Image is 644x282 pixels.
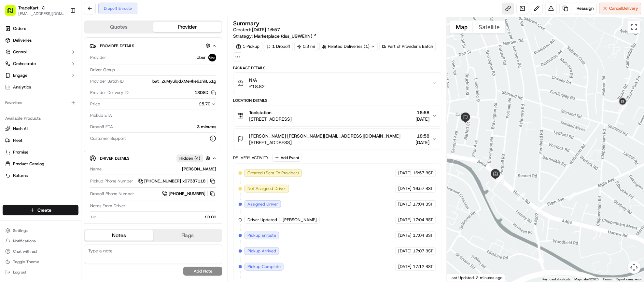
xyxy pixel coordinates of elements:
span: N/A [249,77,265,83]
div: Start new chat [22,62,107,69]
span: Chat with us! [13,249,37,254]
a: Marketplace (dss_U9WEhN) [254,33,317,39]
div: Package Details [233,65,441,71]
span: Log out [13,270,26,275]
button: Create [3,205,78,215]
span: Driver Updated [247,217,277,223]
span: 16:57 BST [413,170,433,176]
button: Provider [153,22,222,32]
button: Toggle fullscreen view [628,20,641,34]
span: Provider [90,55,106,60]
a: 💻API Documentation [52,92,107,103]
div: 0.3 mi [294,42,318,51]
a: Fleet [5,138,76,143]
a: Deliveries [3,35,78,46]
div: 📗 [7,95,12,100]
button: N/A£18.82 [233,73,441,94]
span: [DATE] 16:57 [252,27,280,33]
span: Nash AI [13,126,28,132]
button: Provider Details [90,40,217,51]
span: [DATE] [398,170,412,176]
div: 5 [622,99,630,107]
div: 1 Pickup [233,42,262,51]
span: Created (Sent To Provider) [247,170,299,176]
span: [DATE] [415,139,429,146]
button: Fleet [3,135,78,146]
button: Promise [3,147,78,157]
a: Orders [3,23,78,34]
a: Product Catalog [5,161,76,167]
a: [PHONE_NUMBER] x07387118 [138,178,216,185]
button: Keyboard shortcuts [543,277,571,282]
button: Driver DetailsHidden (4) [90,153,217,164]
a: Powered byPylon [46,110,79,115]
span: Pickup Arrived [247,248,276,254]
span: Dropoff ETA [90,124,113,130]
button: Log out [3,268,78,277]
span: [DATE] [398,201,412,207]
span: Fleet [13,138,22,143]
button: Product Catalog [3,159,78,169]
span: Deliveries [13,37,32,43]
span: 17:04 BST [413,217,433,223]
div: Last Updated: 2 minutes ago [447,274,505,282]
span: Provider Batch ID [90,78,124,84]
span: Name [90,166,102,172]
span: Orchestrate [13,61,36,67]
div: 4 [568,192,576,201]
button: Notifications [3,236,78,246]
span: [DATE] [398,264,412,270]
img: 1736555255976-a54dd68f-1ca7-489b-9aae-adbdc363a1c4 [7,62,18,74]
span: Control [13,49,27,55]
span: Created: [233,26,280,33]
span: bat_ZuMyulqdXMeRke8ZhhE51g [152,78,216,84]
a: Nash AI [5,126,76,132]
span: Pylon [65,110,79,115]
span: Marketplace (dss_U9WEhN) [254,33,312,39]
img: Nash [7,7,20,20]
a: Promise [5,149,76,155]
button: £5.70 [159,101,216,107]
button: Toggle Theme [3,257,78,266]
span: Returns [13,173,28,179]
img: uber-new-logo.jpeg [208,54,216,61]
span: 17:07 BST [413,248,433,254]
span: 16:57 BST [413,186,433,192]
span: Engage [13,73,27,78]
a: 📗Knowledge Base [4,92,52,103]
div: Available Products [3,113,78,124]
span: £18.82 [249,83,265,90]
span: [STREET_ADDRESS] [249,139,400,146]
div: Favorites [3,98,78,108]
button: Settings [3,226,78,235]
span: API Documentation [62,94,105,101]
span: Not Assigned Driver [247,186,286,192]
span: [EMAIL_ADDRESS][DOMAIN_NAME] [18,11,65,16]
button: Orchestrate [3,59,78,69]
span: Settings [13,228,28,233]
span: Toggle Theme [13,259,39,264]
span: Pickup Phone Number [90,178,133,184]
button: Start new chat [111,64,119,72]
span: [PERSON_NAME] [283,217,317,223]
div: Location Details [233,98,441,103]
span: Provider Details [100,43,134,48]
span: [DATE] [415,116,429,122]
div: 1 Dropoff [264,42,293,51]
a: Terms (opens in new tab) [603,277,612,281]
div: [PERSON_NAME] [104,166,216,172]
button: Chat with us! [3,247,78,256]
span: Reassign [577,6,594,11]
span: [DATE] [398,186,412,192]
a: Open this area in Google Maps (opens a new window) [449,273,470,282]
div: 3 [517,193,525,201]
span: Tip [90,214,96,220]
p: Welcome 👋 [7,26,119,36]
button: TradeKart [18,5,38,11]
button: Flags [153,230,222,241]
a: Returns [5,173,76,179]
button: Engage [3,70,78,81]
span: [PERSON_NAME] [PERSON_NAME][EMAIL_ADDRESS][DOMAIN_NAME] [249,133,400,139]
input: Got a question? Start typing here... [17,42,117,49]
